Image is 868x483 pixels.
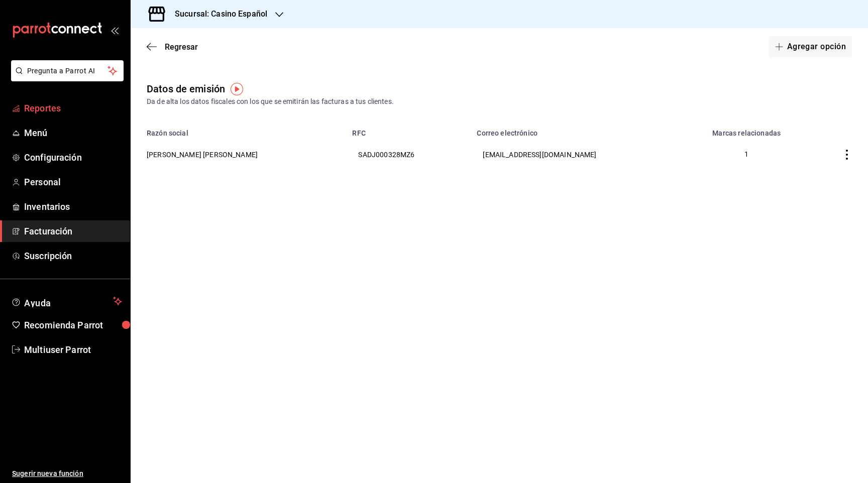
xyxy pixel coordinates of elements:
[231,83,243,95] img: Tooltip marker
[131,123,346,137] th: Razón social
[24,175,122,189] span: Personal
[111,26,119,34] button: open_drawer_menu
[24,101,122,115] span: Reportes
[11,60,124,81] button: Pregunta a Parrot AI
[696,149,797,160] p: 1
[471,123,684,137] th: Correo electrónico
[471,137,684,172] th: [EMAIL_ADDRESS][DOMAIN_NAME]
[24,224,122,238] span: Facturación
[24,151,122,164] span: Configuración
[346,123,471,137] th: RFC
[7,73,124,83] a: Pregunta a Parrot AI
[147,81,225,96] div: Datos de emisión
[24,200,122,213] span: Inventarios
[167,8,267,20] h3: Sucursal: Casino Español
[147,42,198,52] button: Regresar
[346,137,471,172] th: SADJ000328MZ6
[24,343,122,356] span: Multiuser Parrot
[131,137,346,172] th: [PERSON_NAME] [PERSON_NAME]
[24,126,122,140] span: Menú
[24,295,109,307] span: Ayuda
[769,36,852,57] button: Agregar opción
[165,42,198,52] span: Regresar
[27,66,108,76] span: Pregunta a Parrot AI
[24,249,122,263] span: Suscripción
[147,96,852,107] div: Da de alta los datos fiscales con los que se emitirán las facturas a tus clientes.
[684,123,809,137] th: Marcas relacionadas
[12,468,122,479] span: Sugerir nueva función
[24,318,122,332] span: Recomienda Parrot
